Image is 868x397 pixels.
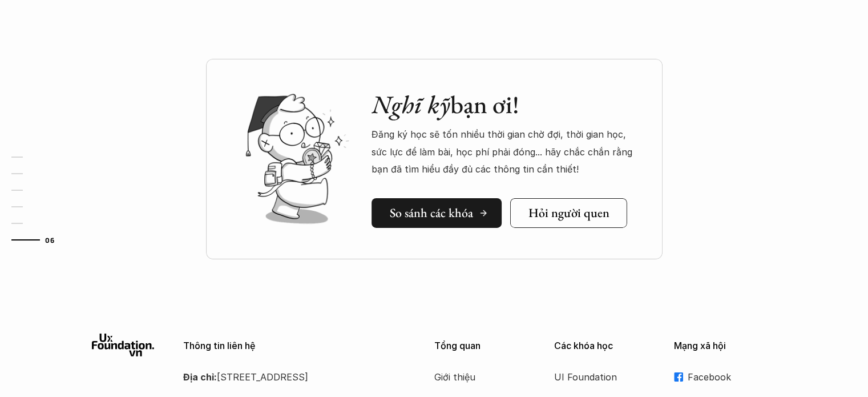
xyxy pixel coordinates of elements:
a: 06 [11,233,66,247]
a: UI Foundation [554,368,645,386]
h5: So sánh các khóa [390,206,473,220]
p: Mạng xã hội [674,340,777,351]
em: Nghĩ kỹ [372,88,450,121]
a: Facebook [674,368,777,386]
h5: Hỏi người quen [528,206,609,220]
p: Facebook [688,368,777,386]
p: Thông tin liên hệ [183,340,406,351]
h2: bạn ơi! [372,90,640,120]
strong: 06 [45,236,54,244]
strong: Địa chỉ: [183,371,217,383]
p: Tổng quan [434,340,537,351]
p: [STREET_ADDRESS] [183,368,406,386]
p: Đăng ký học sẽ tốn nhiều thời gian chờ đợi, thời gian học, sức lực để làm bài, học phí phải đóng.... [372,126,640,178]
a: So sánh các khóa [372,198,502,228]
a: Giới thiệu [434,368,526,386]
a: Hỏi người quen [510,198,627,228]
p: Các khóa học [554,340,657,351]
